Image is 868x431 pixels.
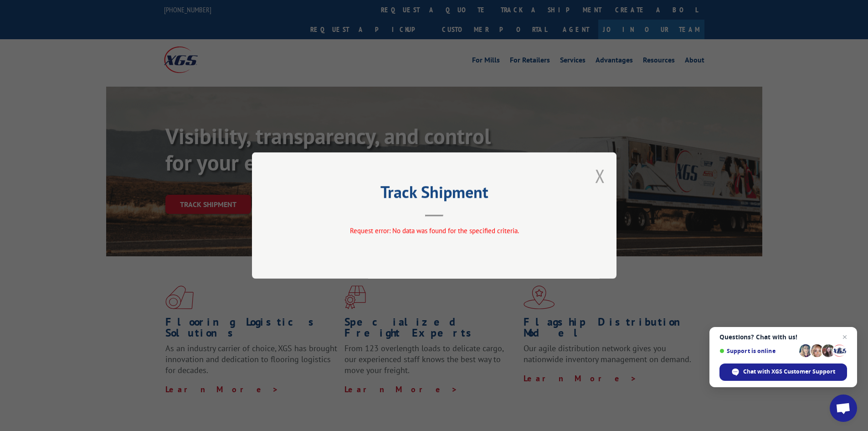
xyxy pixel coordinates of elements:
[349,226,519,235] span: Request error: No data was found for the specified criteria.
[719,363,847,381] span: Chat with XGS Customer Support
[595,164,605,188] button: Close modal
[298,186,571,203] h2: Track Shipment
[830,395,857,422] a: Open chat
[743,368,835,376] span: Chat with XGS Customer Support
[719,333,847,341] span: Questions? Chat with us!
[719,348,796,354] span: Support is online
